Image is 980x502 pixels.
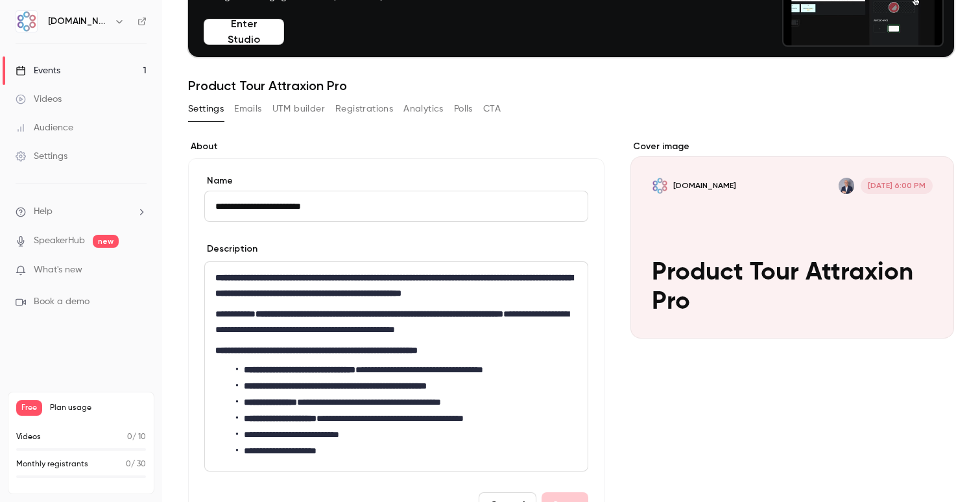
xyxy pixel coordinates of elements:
[335,99,393,119] button: Registrations
[50,403,146,413] span: Plan usage
[16,11,37,32] img: AMT.Group
[126,460,131,468] span: 0
[205,262,588,471] div: editor
[272,99,325,119] button: UTM builder
[34,234,85,248] a: SpeakerHub
[630,140,954,339] section: Cover image
[188,140,604,153] label: About
[204,243,257,256] label: Description
[204,174,588,187] label: Name
[483,99,501,119] button: CTA
[127,431,146,443] p: / 10
[93,235,119,248] span: new
[16,431,41,443] p: Videos
[234,99,261,119] button: Emails
[16,93,62,106] div: Videos
[131,265,147,276] iframe: Noticeable Trigger
[16,64,60,77] div: Events
[454,99,473,119] button: Polls
[630,140,954,153] label: Cover image
[16,150,67,163] div: Settings
[16,400,42,416] span: Free
[204,261,588,472] section: description
[188,78,954,93] h1: Product Tour Attraxion Pro
[16,121,73,134] div: Audience
[127,433,132,441] span: 0
[126,459,146,470] p: / 30
[34,205,53,219] span: Help
[16,205,147,219] li: help-dropdown-opener
[34,295,90,309] span: Book a demo
[188,99,224,119] button: Settings
[48,15,109,28] h6: [DOMAIN_NAME]
[34,263,82,277] span: What's new
[16,459,88,470] p: Monthly registrants
[403,99,444,119] button: Analytics
[204,19,284,45] button: Enter Studio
